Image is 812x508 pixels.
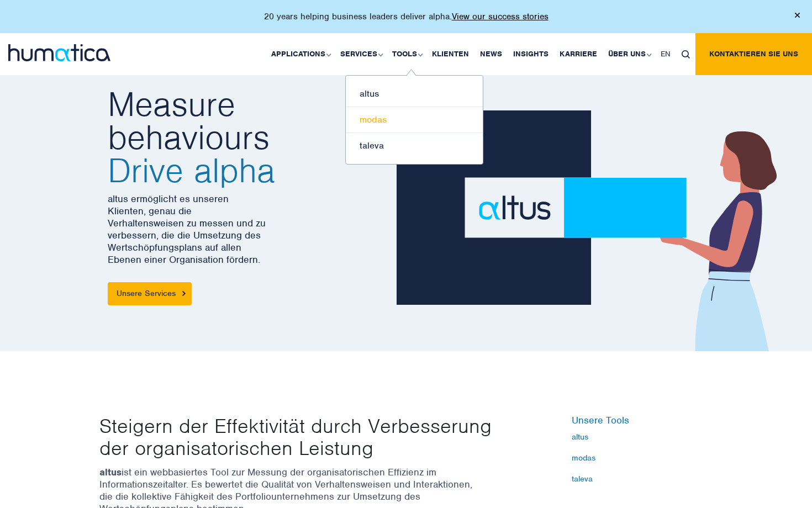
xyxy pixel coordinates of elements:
[182,291,186,296] img: arrowicon
[346,107,483,133] a: modas
[572,415,713,427] h6: Unsere Tools
[682,50,690,59] img: search_icon
[572,432,713,441] a: altus
[8,44,110,61] img: logo
[508,33,554,75] a: Insights
[426,33,474,75] a: Klienten
[108,154,388,187] span: Drive alpha
[264,11,549,22] p: 20 years helping business leaders deliver alpha.
[108,88,388,187] h2: Measure behaviours
[387,33,426,75] a: Tools
[346,81,483,107] a: altus
[108,282,192,305] a: Unsere Services
[572,474,713,483] a: taleva
[108,193,388,266] p: altus ermöglicht es unseren Klienten, genau die Verhaltensweisen zu messen und zu verbessern, die...
[695,33,812,75] a: Kontaktieren Sie uns
[661,49,671,59] span: EN
[603,33,655,75] a: Über uns
[99,466,122,478] strong: altus
[266,33,335,75] a: Applications
[655,33,676,75] a: EN
[335,33,387,75] a: Services
[572,453,713,462] a: modas
[397,110,794,351] img: about_banner1
[452,11,549,22] a: View our success stories
[474,33,508,75] a: News
[346,133,483,158] a: taleva
[99,415,503,459] p: Steigern der Effektivität durch Verbesserung der organisatorischen Leistung
[554,33,603,75] a: Karriere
